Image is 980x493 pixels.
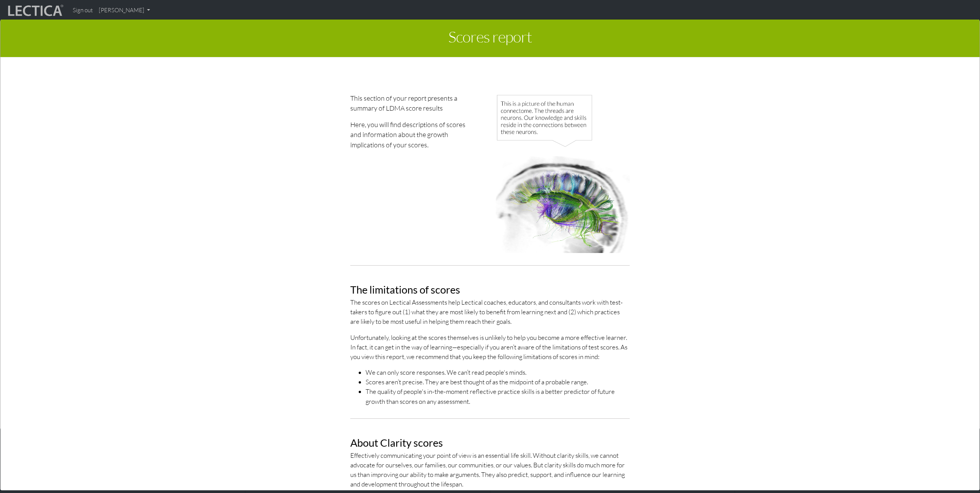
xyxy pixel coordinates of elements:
p: Effectively communicating your point of view is an essential life skill. Without clarity skills, ... [350,451,630,489]
p: Unfortunately, looking at the scores themselves is unlikely to help you become a more effective l... [350,333,630,362]
h2: The limitations of scores [350,284,630,295]
p: This section of your report presents a summary of LDMA score results [350,93,472,113]
li: Scores aren’t precise. They are best thought of as the midpoint of a probable range. [366,377,630,387]
li: The quality of people's in-the-moment reflective practice skills is a better predictor of future ... [366,387,630,406]
img: Human connectome [496,93,630,253]
p: Here, you will find descriptions of scores and information about the growth implications of your ... [350,119,472,150]
li: We can only score responses. We can’t read people's minds. [366,367,630,377]
p: The scores on Lectical Assessments help Lectical coaches, educators, and consultants work with te... [350,297,630,326]
h2: About Clarity scores [350,437,630,449]
h1: Scores report [6,25,974,51]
